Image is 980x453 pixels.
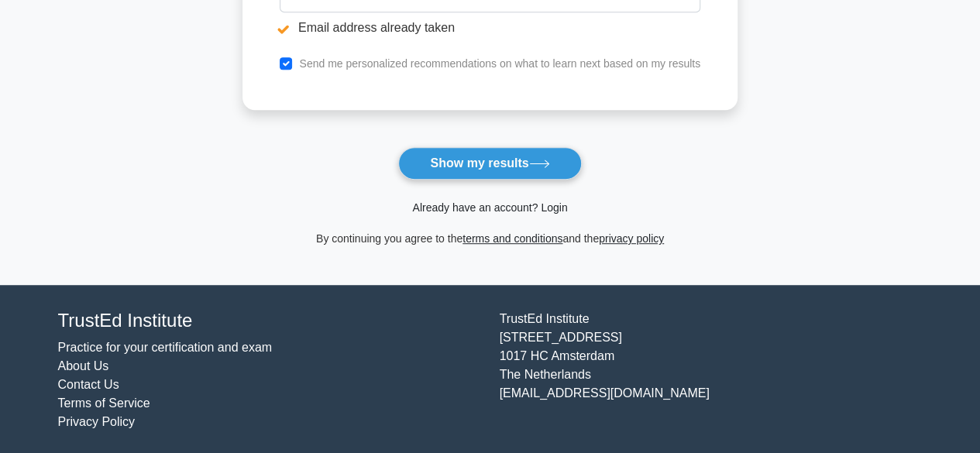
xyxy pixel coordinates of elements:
[299,57,700,70] label: Send me personalized recommendations on what to learn next based on my results
[599,232,664,245] a: privacy policy
[58,341,273,354] a: Practice for your certification and exam
[58,310,481,332] h4: TrustEd Institute
[58,415,136,428] a: Privacy Policy
[58,378,119,391] a: Contact Us
[280,19,700,37] li: Email address already taken
[233,229,747,248] div: By continuing you agree to the and the
[398,147,581,180] button: Show my results
[58,396,150,410] a: Terms of Service
[490,310,932,431] div: TrustEd Institute [STREET_ADDRESS] 1017 HC Amsterdam The Netherlands [EMAIL_ADDRESS][DOMAIN_NAME]
[462,232,562,245] a: terms and conditions
[58,359,109,372] a: About Us
[412,201,567,214] a: Already have an account? Login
